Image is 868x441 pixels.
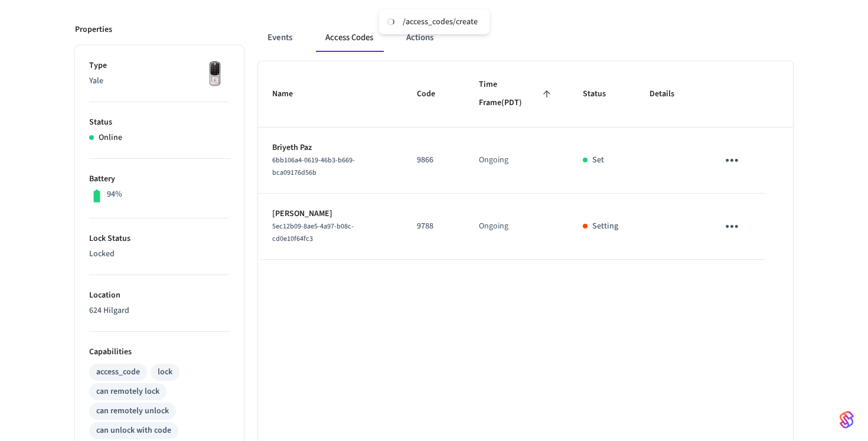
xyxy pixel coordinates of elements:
[107,188,122,201] p: 94%
[592,220,618,233] p: Setting
[479,76,554,113] span: Time Frame(PDT)
[592,154,604,166] p: Set
[650,85,690,103] span: Details
[583,85,621,103] span: Status
[89,116,230,129] p: Status
[417,154,451,166] p: 9866
[89,60,230,72] p: Type
[258,61,793,260] table: sticky table
[89,346,230,358] p: Capabilities
[258,24,793,52] div: ant example
[840,410,854,429] img: SeamLogoGradient.69752ec5.svg
[99,132,122,144] p: Online
[200,60,230,89] img: Yale Assure Touchscreen Wifi Smart Lock, Satin Nickel, Front
[96,366,140,378] div: access_code
[272,142,389,154] p: Briyeth Paz
[89,248,230,260] p: Locked
[316,24,383,52] button: Access Codes
[465,194,569,260] td: Ongoing
[272,221,354,244] span: 5ec12b09-8ae5-4a97-b08c-cd0e10f64fc3
[89,173,230,185] p: Battery
[96,405,169,417] div: can remotely unlock
[272,155,355,178] span: 6bb106a4-0619-46b3-b669-bca09176d56b
[465,128,569,194] td: Ongoing
[403,17,478,27] div: /access_codes/create
[272,85,308,103] span: Name
[158,366,172,378] div: lock
[96,386,159,398] div: can remotely lock
[258,24,302,52] button: Events
[272,208,389,220] p: [PERSON_NAME]
[89,289,230,302] p: Location
[417,85,451,103] span: Code
[89,233,230,245] p: Lock Status
[397,24,443,52] button: Actions
[417,220,451,233] p: 9788
[89,305,230,317] p: 624 Hilgard
[75,24,112,36] p: Properties
[96,424,171,437] div: can unlock with code
[89,75,230,87] p: Yale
